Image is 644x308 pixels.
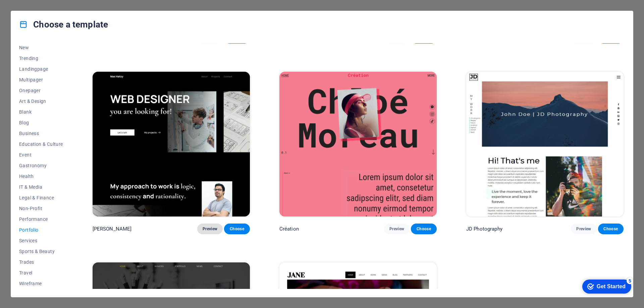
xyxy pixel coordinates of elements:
[19,203,63,214] button: Non-Profit
[19,270,63,275] span: Travel
[93,226,132,232] p: [PERSON_NAME]
[19,214,63,225] button: Performance
[19,19,108,30] h4: Choose a template
[19,42,63,53] button: New
[19,56,63,61] span: Trending
[416,226,431,232] span: Choose
[384,224,410,234] button: Preview
[603,226,618,232] span: Choose
[389,226,404,232] span: Preview
[19,182,63,192] button: IT & Media
[19,64,63,74] button: Landingpage
[19,128,63,139] button: Business
[224,224,250,234] button: Choose
[19,66,63,72] span: Landingpage
[19,246,63,257] button: Sports & Beauty
[93,72,250,217] img: Max Hatzy
[19,96,63,107] button: Art & Design
[576,226,591,232] span: Preview
[19,163,63,168] span: Gastronomy
[5,3,54,17] div: Get Started 5 items remaining, 0% complete
[279,72,437,217] img: Création
[19,107,63,117] button: Blank
[598,224,624,234] button: Choose
[19,160,63,171] button: Gastronomy
[19,225,63,235] button: Portfolio
[203,226,217,232] span: Preview
[19,149,63,160] button: Event
[19,227,63,233] span: Portfolio
[19,174,63,179] span: Health
[19,281,63,286] span: Wireframe
[279,226,299,232] p: Création
[466,226,502,232] p: JD Photography
[19,192,63,203] button: Legal & Finance
[411,224,436,234] button: Choose
[571,224,596,234] button: Preview
[19,120,63,125] span: Blog
[19,141,63,147] span: Education & Culture
[19,217,63,222] span: Performance
[19,85,63,96] button: Onepager
[19,109,63,115] span: Blank
[20,7,49,13] div: Get Started
[19,88,63,93] span: Onepager
[19,77,63,82] span: Multipager
[19,131,63,136] span: Business
[19,238,63,243] span: Services
[19,152,63,158] span: Event
[19,249,63,254] span: Sports & Beauty
[19,235,63,246] button: Services
[19,171,63,182] button: Health
[19,278,63,289] button: Wireframe
[19,53,63,64] button: Trending
[19,74,63,85] button: Multipager
[50,1,56,8] div: 5
[19,45,63,50] span: New
[197,224,223,234] button: Preview
[19,267,63,278] button: Travel
[466,72,624,217] img: JD Photography
[19,259,63,265] span: Trades
[19,206,63,211] span: Non-Profit
[19,195,63,200] span: Legal & Finance
[19,117,63,128] button: Blog
[19,139,63,149] button: Education & Culture
[19,184,63,190] span: IT & Media
[229,226,244,232] span: Choose
[19,99,63,104] span: Art & Design
[19,257,63,267] button: Trades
